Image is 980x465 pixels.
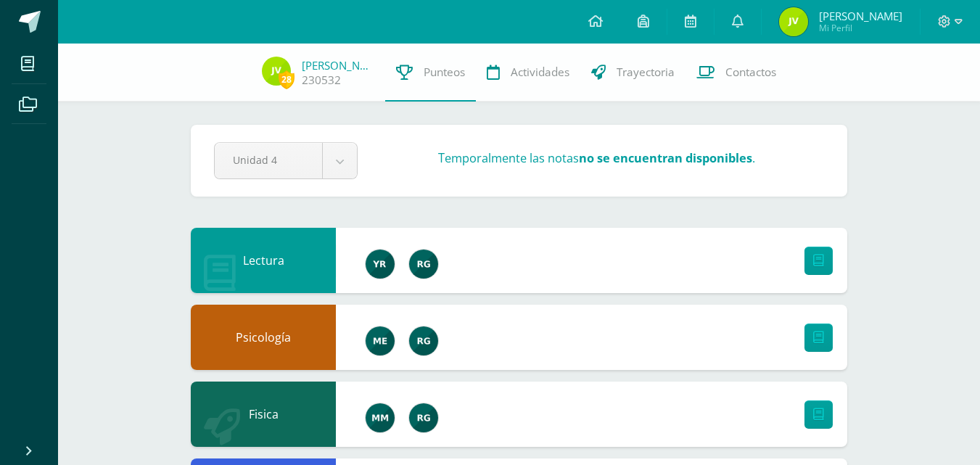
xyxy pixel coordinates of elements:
a: Punteos [385,44,476,102]
a: [PERSON_NAME] [302,58,374,73]
span: Trayectoria [617,65,675,80]
img: ea0e1a9c59ed4b58333b589e14889882.png [366,403,395,432]
img: e5319dee200a4f57f0a5ff00aaca67bb.png [366,326,395,355]
h3: Temporalmente las notas . [438,150,755,166]
a: 230532 [302,73,341,88]
span: Actividades [511,65,569,80]
span: Unidad 4 [233,143,304,177]
strong: no se encuentran disponibles [579,150,752,166]
img: 24ef3269677dd7dd963c57b86ff4a022.png [409,403,438,432]
span: 28 [279,70,295,89]
img: 0fd67295ff9cc3a36ebea8b573e4f30c.png [779,7,808,36]
div: Psicología [191,305,336,370]
a: Actividades [476,44,580,102]
a: Contactos [685,44,787,102]
span: [PERSON_NAME] [819,9,902,23]
div: Lectura [191,228,336,293]
a: Trayectoria [580,44,685,102]
img: 24ef3269677dd7dd963c57b86ff4a022.png [409,250,438,279]
span: Contactos [725,65,776,80]
img: 0fd67295ff9cc3a36ebea8b573e4f30c.png [262,57,291,86]
img: 765d7ba1372dfe42393184f37ff644ec.png [366,250,395,279]
span: Punteos [424,65,465,80]
a: Unidad 4 [215,143,357,178]
img: 24ef3269677dd7dd963c57b86ff4a022.png [409,326,438,355]
div: Fisica [191,382,336,447]
span: Mi Perfil [819,22,902,34]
